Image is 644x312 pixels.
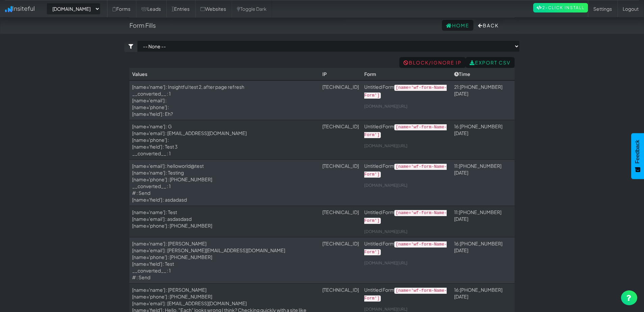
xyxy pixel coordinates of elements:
[320,68,362,80] th: IP
[466,57,515,68] a: Export CSV
[322,240,359,246] a: [TECHNICAL_ID]
[364,240,449,256] p: Untitled Form
[107,0,136,17] a: Forms
[588,0,617,17] a: Settings
[451,160,515,206] td: 11:[PHONE_NUMBER][DATE]
[364,162,449,178] p: Untitled Form
[451,120,515,160] td: 16:[PHONE_NUMBER][DATE]
[364,85,447,99] code: [name='wf-form-Name-Form']
[364,307,407,312] a: [DOMAIN_NAME][URL]
[533,3,588,12] a: 2-Click Install
[136,0,166,17] a: Leads
[364,286,449,302] p: Untitled Form
[129,68,320,80] th: Values
[166,0,195,17] a: Entries
[631,133,644,179] button: Feedback - Show survey
[364,104,407,109] a: [DOMAIN_NAME][URL]
[364,288,447,302] code: [name='wf-form-Name-Form']
[617,0,644,17] a: Logout
[322,84,359,90] a: [TECHNICAL_ID]
[364,143,407,148] a: [DOMAIN_NAME][URL]
[364,260,407,265] a: [DOMAIN_NAME][URL]
[635,140,641,163] span: Feedback
[231,0,272,17] a: Toggle Dark
[364,123,449,138] p: Untitled Form
[364,210,447,224] code: [name='wf-form-Name-Form']
[322,163,359,169] a: [TECHNICAL_ID]
[129,237,320,283] td: [name='name'] : [PERSON_NAME] [name='email'] : [PERSON_NAME][EMAIL_ADDRESS][DOMAIN_NAME] [name='p...
[129,80,320,120] td: [name='name'] : Insightful test 2, after page refresh __converted__ : 1 [name='email'] : [name='p...
[129,22,156,29] h4: Form Fills
[364,183,407,188] a: [DOMAIN_NAME][URL]
[451,237,515,283] td: 16:[PHONE_NUMBER][DATE]
[129,206,320,237] td: [name='name'] : Test [name='email'] : asdasdasd [name='phone'] : [PHONE_NUMBER]
[5,6,12,12] img: icon.png
[129,160,320,206] td: [name='email'] : helloworld@test [name='name'] : Testing [name='phone'] : [PHONE_NUMBER] __conver...
[442,20,473,31] a: Home
[399,57,466,68] a: Block/Ignore IP
[362,68,451,80] th: Form
[322,209,359,215] a: [TECHNICAL_ID]
[195,0,231,17] a: Websites
[364,83,449,99] p: Untitled Form
[451,206,515,237] td: 11:[PHONE_NUMBER][DATE]
[364,241,447,255] code: [name='wf-form-Name-Form']
[451,80,515,120] td: 21:[PHONE_NUMBER][DATE]
[364,164,447,178] code: [name='wf-form-Name-Form']
[322,287,359,293] a: [TECHNICAL_ID]
[322,123,359,129] a: [TECHNICAL_ID]
[129,120,320,160] td: [name='name'] : G [name='email'] : [EMAIL_ADDRESS][DOMAIN_NAME] [name='phone'] : [name='field'] :...
[364,229,407,234] a: [DOMAIN_NAME][URL]
[474,20,503,31] button: Back
[364,209,449,224] p: Untitled Form
[451,68,515,80] th: Time
[364,124,447,138] code: [name='wf-form-Name-Form']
